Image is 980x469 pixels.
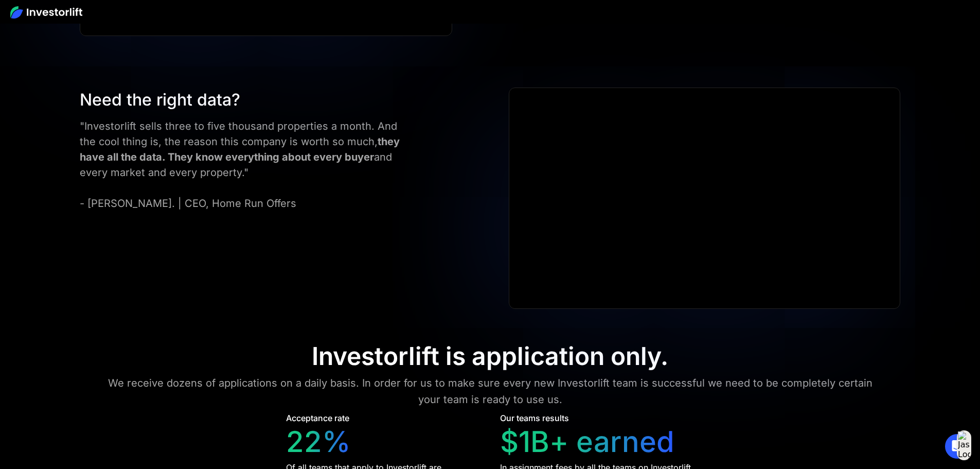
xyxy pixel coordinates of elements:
div: "Investorlift sells three to five thousand properties a month. And the cool thing is, the reason ... [80,118,415,211]
div: Open Intercom Messenger [945,434,970,459]
div: Acceptance rate [286,412,349,424]
div: Investorlift is application only. [312,341,668,371]
div: 22% [286,425,351,459]
div: Our teams results [500,412,569,424]
iframe: Ryan Pineda | Testimonial [509,88,899,308]
div: $1B+ earned [500,425,674,459]
div: Need the right data? [80,88,415,112]
div: We receive dozens of applications on a daily basis. In order for us to make sure every new Invest... [98,375,882,408]
strong: they have all the data. They know everything about every buyer [80,135,400,163]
